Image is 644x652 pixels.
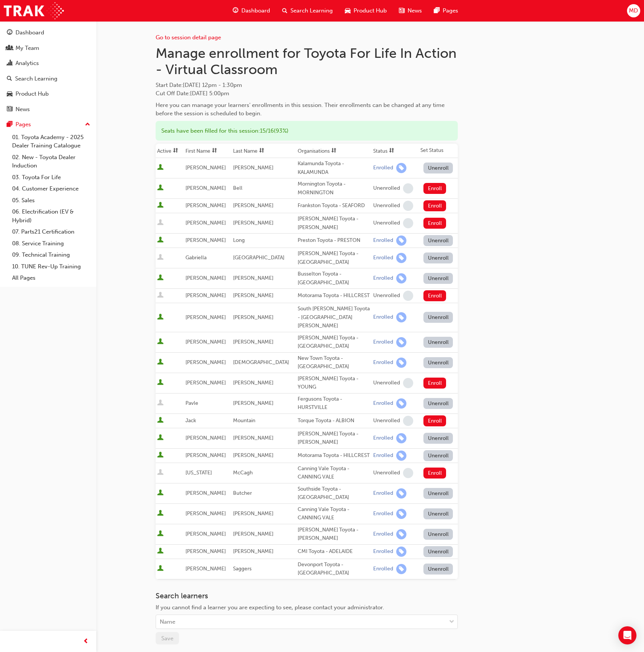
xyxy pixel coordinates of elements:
[185,359,226,365] span: [PERSON_NAME]
[157,510,164,517] span: User is active
[259,148,264,154] span: sorting-icon
[408,6,422,15] span: News
[298,375,370,392] div: [PERSON_NAME] Toyota - YOUNG
[276,3,339,19] a: search-iconSearch Learning
[331,148,337,154] span: sorting-icon
[156,45,458,78] h1: Manage enrollment for Toyota For Life In Action - Virtual Classroom
[373,254,393,262] div: Enrolled
[298,354,370,371] div: New Town Toyota - [GEOGRAPHIC_DATA]
[233,292,273,299] span: [PERSON_NAME]
[396,358,406,368] span: learningRecordVerb_ENROLL-icon
[185,417,196,424] span: Jack
[7,121,12,128] span: pages-icon
[423,235,453,246] button: Unenroll
[3,41,93,55] a: My Team
[160,618,175,626] div: Name
[282,6,287,15] span: search-icon
[15,105,30,114] div: News
[399,6,405,15] span: news-icon
[156,632,179,644] button: Save
[3,26,93,40] a: Dashboard
[157,434,164,442] span: User is active
[298,215,370,232] div: [PERSON_NAME] Toyota - [PERSON_NAME]
[423,252,453,263] button: Unenroll
[403,416,413,426] span: learningRecordVerb_NONE-icon
[7,29,12,36] span: guage-icon
[157,452,164,459] span: User is active
[233,469,253,476] span: McCagh
[173,148,178,154] span: sorting-icon
[7,60,12,67] span: chart-icon
[423,433,453,444] button: Unenroll
[403,201,413,211] span: learningRecordVerb_NONE-icon
[373,339,393,346] div: Enrolled
[157,202,164,209] span: User is active
[233,452,273,458] span: [PERSON_NAME]
[373,510,393,517] div: Enrolled
[156,604,384,611] span: If you cannot find a learner you are expecting to see, please contact your administrator.
[396,529,406,539] span: learningRecordVerb_ENROLL-icon
[233,275,273,281] span: [PERSON_NAME]
[157,274,164,282] span: User is active
[185,548,226,554] span: [PERSON_NAME]
[423,183,446,194] button: Enroll
[298,417,370,425] div: Torque Toyota - ALBION
[298,395,370,412] div: Fergusons Toyota - HURSTVILLE
[15,74,57,83] div: Search Learning
[373,379,400,387] div: Unenrolled
[183,82,242,88] span: [DATE] 12pm - 1:30pm
[185,510,226,517] span: [PERSON_NAME]
[298,249,370,266] div: [PERSON_NAME] Toyota - [GEOGRAPHIC_DATA]
[354,6,387,15] span: Product Hub
[9,132,93,152] a: 01. Toyota Academy - 2025 Dealer Training Catalogue
[298,485,370,502] div: Southside Toyota - [GEOGRAPHIC_DATA]
[423,200,446,211] button: Enroll
[161,635,173,642] span: Save
[419,144,458,158] th: Set Status
[233,220,273,226] span: [PERSON_NAME]
[157,379,164,387] span: User is active
[15,120,31,129] div: Pages
[396,433,406,443] span: learningRecordVerb_ENROLL-icon
[373,452,393,459] div: Enrolled
[396,547,406,557] span: learningRecordVerb_ENROLL-icon
[373,292,400,299] div: Unenrolled
[298,547,370,556] div: CMI Toyota - ADELAIDE
[185,379,226,386] span: [PERSON_NAME]
[7,91,12,98] span: car-icon
[185,339,226,345] span: [PERSON_NAME]
[423,273,453,284] button: Unenroll
[373,565,393,573] div: Enrolled
[298,451,370,460] div: Motorama Toyota - HILLCREST
[373,314,393,321] div: Enrolled
[423,163,453,173] button: Unenroll
[184,144,232,158] th: Toggle SortBy
[3,102,93,116] a: News
[373,220,400,227] div: Unenrolled
[83,637,89,646] span: prev-icon
[298,561,370,578] div: Devonport Toyota - [GEOGRAPHIC_DATA]
[423,564,453,575] button: Unenroll
[185,254,207,261] span: Gabriella
[423,529,453,540] button: Unenroll
[15,28,44,37] div: Dashboard
[233,510,273,517] span: [PERSON_NAME]
[396,488,406,499] span: learningRecordVerb_ENROLL-icon
[7,76,12,82] span: search-icon
[156,144,184,158] th: Toggle SortBy
[233,531,273,537] span: [PERSON_NAME]
[403,468,413,478] span: learningRecordVerb_NONE-icon
[185,185,226,191] span: [PERSON_NAME]
[157,338,164,346] span: User is active
[157,565,164,573] span: User is active
[373,531,393,538] div: Enrolled
[423,398,453,409] button: Unenroll
[227,3,276,19] a: guage-iconDashboard
[393,3,428,19] a: news-iconNews
[9,172,93,183] a: 03. Toyota For Life
[157,359,164,366] span: User is active
[185,314,226,321] span: [PERSON_NAME]
[423,488,453,499] button: Unenroll
[298,334,370,351] div: [PERSON_NAME] Toyota - [GEOGRAPHIC_DATA]
[185,164,226,171] span: [PERSON_NAME]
